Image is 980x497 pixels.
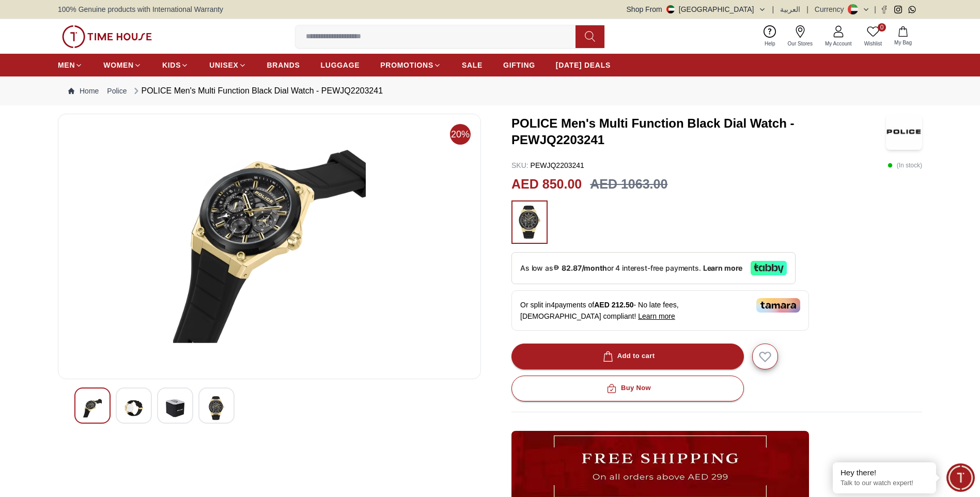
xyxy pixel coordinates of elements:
a: Facebook [880,6,888,13]
a: Our Stores [782,23,819,50]
div: Currency [815,4,848,14]
div: Chat Widget [946,463,975,492]
span: SKU : [511,161,528,169]
div: Add to cart [601,350,655,362]
span: AED 212.50 [594,301,633,309]
h3: AED 1063.00 [590,175,667,194]
p: Talk to our watch expert! [841,479,928,488]
p: PEWJQ2203241 [511,160,584,170]
span: BRANDS [267,60,300,70]
span: GIFTING [503,60,535,70]
a: LUGGAGE [321,56,360,74]
a: UNISEX [209,56,246,74]
img: ... [62,25,152,48]
img: United Arab Emirates [666,5,675,13]
p: ( In stock ) [888,160,922,170]
span: My Bag [890,39,916,46]
span: SALE [462,60,483,70]
span: PROMOTIONS [380,60,433,70]
a: Home [68,86,99,96]
a: KIDS [162,56,189,74]
span: Wishlist [860,40,886,48]
div: POLICE Men's Multi Function Black Dial Watch - PEWJQ2203241 [131,85,383,97]
img: POLICE Men's Multi Function Black Dial Watch - PEWJQ2203241 [83,396,102,420]
span: Our Stores [784,40,817,48]
div: Hey there! [841,468,928,478]
a: SALE [462,56,483,74]
img: POLICE Men's Multi Function Black Dial Watch - PEWJQ2203241 [67,122,472,370]
span: My Account [821,40,856,48]
a: Instagram [894,6,902,13]
h3: POLICE Men's Multi Function Black Dial Watch - PEWJQ2203241 [511,115,886,148]
img: POLICE Men's Multi Function Black Dial Watch - PEWJQ2203241 [125,396,143,420]
a: Police [107,86,127,96]
span: 0 [878,23,886,32]
a: 0Wishlist [858,23,888,50]
span: | [772,4,774,14]
a: [DATE] DEALS [556,56,611,74]
a: Whatsapp [908,6,916,13]
span: Learn more [638,312,675,320]
img: ... [517,206,542,239]
span: KIDS [162,60,181,70]
span: 100% Genuine products with International Warranty [58,4,223,14]
a: PROMOTIONS [380,56,441,74]
span: UNISEX [209,60,238,70]
button: Add to cart [511,344,744,369]
a: WOMEN [103,56,142,74]
button: Buy Now [511,376,744,401]
a: MEN [58,56,83,74]
span: [DATE] DEALS [556,60,611,70]
img: Tamara [756,298,800,313]
img: POLICE Men's Multi Function Black Dial Watch - PEWJQ2203241 [166,396,184,420]
button: العربية [780,4,800,14]
span: WOMEN [103,60,134,70]
span: Help [760,40,780,48]
a: GIFTING [503,56,535,74]
span: MEN [58,60,75,70]
h2: AED 850.00 [511,175,582,194]
span: | [806,4,808,14]
div: Or split in 4 payments of - No late fees, [DEMOGRAPHIC_DATA] compliant! [511,290,809,331]
a: BRANDS [267,56,300,74]
a: Help [758,23,782,50]
img: POLICE Men's Multi Function Black Dial Watch - PEWJQ2203241 [207,396,226,420]
img: POLICE Men's Multi Function Black Dial Watch - PEWJQ2203241 [886,114,922,150]
div: Buy Now [604,382,651,394]
span: 20% [450,124,471,145]
span: LUGGAGE [321,60,360,70]
nav: Breadcrumb [58,76,922,105]
button: My Bag [888,24,918,49]
button: Shop From[GEOGRAPHIC_DATA] [627,4,766,14]
span: | [874,4,876,14]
